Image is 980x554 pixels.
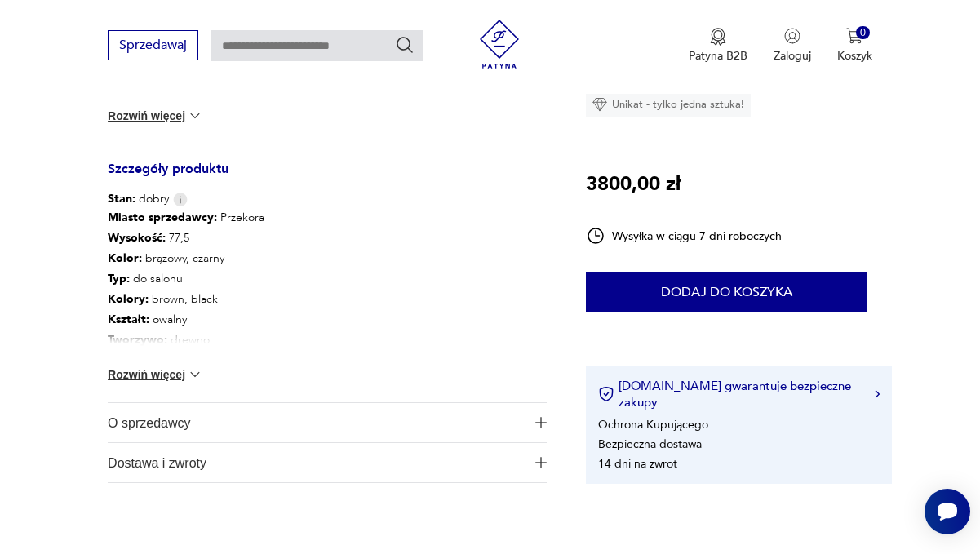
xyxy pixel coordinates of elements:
[598,386,614,402] img: Ikona certyfikatu
[774,48,811,64] p: Zaloguj
[108,250,142,266] b: Kolor:
[535,457,547,468] img: Ikona plusa
[108,312,149,327] b: Kształt :
[108,366,202,383] button: Rozwiń więcej
[108,41,198,52] a: Sprzedawaj
[108,443,547,482] button: Ikona plusaDostawa i zwroty
[108,230,166,246] b: Wysokość :
[586,92,751,117] div: Unikat - tylko jedna sztuka!
[108,271,130,286] b: Typ :
[108,291,149,307] b: Kolory :
[598,378,880,410] button: [DOMAIN_NAME] gwarantuje bezpieczne zakupy
[108,332,167,348] b: Tworzywo :
[598,455,677,471] li: 14 dni na zwrot
[108,207,264,228] p: Przekora
[837,48,872,64] p: Koszyk
[710,28,726,46] img: Ikona medalu
[173,193,188,206] img: Info icon
[875,390,880,398] img: Ikona strzałki w prawo
[586,226,782,246] div: Wysyłka w ciągu 7 dni roboczych
[108,403,525,442] span: O sprzedawcy
[108,309,264,330] p: owalny
[784,28,800,44] img: Ikonka użytkownika
[108,210,217,225] b: Miasto sprzedawcy :
[475,20,524,69] img: Patyna - sklep z meblami i dekoracjami vintage
[108,403,547,442] button: Ikona plusaO sprzedawcy
[108,191,169,207] span: dobry
[108,30,198,60] button: Sprzedawaj
[187,108,203,124] img: chevron down
[689,28,747,64] button: Patyna B2B
[598,416,708,432] li: Ochrona Kupującego
[837,28,872,64] button: 0Koszyk
[108,248,264,268] p: brązowy, czarny
[925,489,970,534] iframe: Smartsupp widget button
[689,28,747,64] a: Ikona medaluPatyna B2B
[689,48,747,64] p: Patyna B2B
[856,26,870,40] div: 0
[108,268,264,289] p: do salonu
[586,169,681,200] p: 3800,00 zł
[108,108,202,124] button: Rozwiń więcej
[108,330,264,350] p: drewno
[108,191,135,206] b: Stan:
[108,443,525,482] span: Dostawa i zwroty
[535,417,547,428] img: Ikona plusa
[592,97,607,112] img: Ikona diamentu
[108,289,264,309] p: brown, black
[395,35,415,55] button: Szukaj
[774,28,811,64] button: Zaloguj
[598,436,702,451] li: Bezpieczna dostawa
[586,272,867,312] button: Dodaj do koszyka
[108,164,547,191] h3: Szczegóły produktu
[846,28,862,44] img: Ikona koszyka
[108,228,264,248] p: 77,5
[187,366,203,383] img: chevron down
